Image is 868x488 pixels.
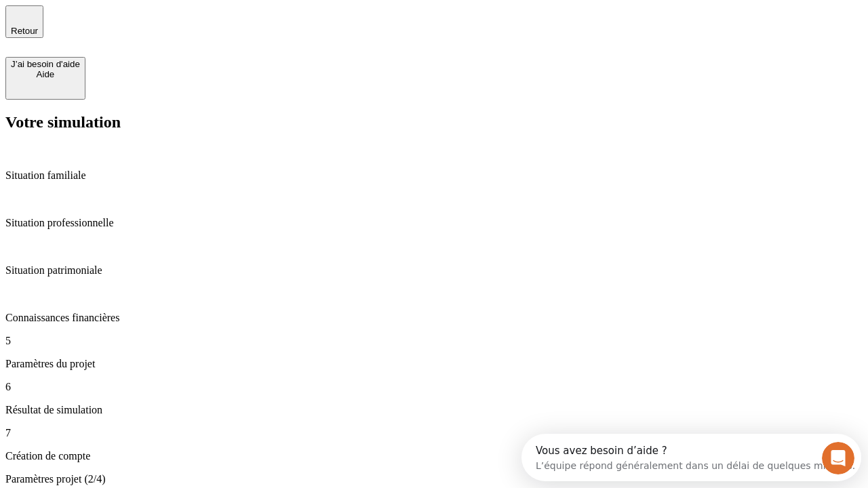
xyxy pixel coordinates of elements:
[5,217,863,229] p: Situation professionnelle
[14,12,334,22] div: Vous avez besoin d’aide ?
[5,312,863,324] p: Connaissances financières
[822,442,854,474] iframe: Intercom live chat
[5,5,374,43] div: Ouvrir le Messenger Intercom
[5,335,863,347] p: 5
[5,427,863,439] p: 7
[5,5,43,38] button: Retour
[11,59,80,69] div: J’ai besoin d'aide
[5,264,863,277] p: Situation patrimoniale
[5,113,863,131] h2: Votre simulation
[5,473,863,485] p: Paramètres projet (2/4)
[5,169,863,182] p: Situation familiale
[14,22,334,37] div: L’équipe répond généralement dans un délai de quelques minutes.
[5,57,85,100] button: J’ai besoin d'aideAide
[5,404,863,416] p: Résultat de simulation
[5,381,863,393] p: 6
[11,26,38,36] span: Retour
[521,434,861,481] iframe: Intercom live chat discovery launcher
[11,69,80,79] div: Aide
[5,358,863,370] p: Paramètres du projet
[5,450,863,462] p: Création de compte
